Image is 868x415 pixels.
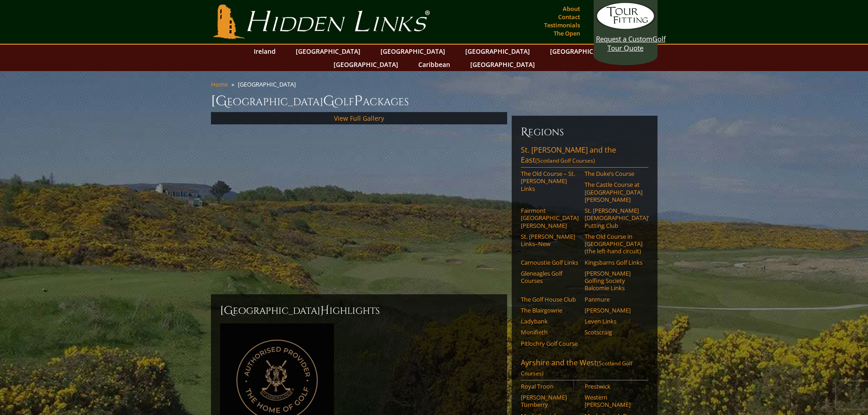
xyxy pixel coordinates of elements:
[585,207,642,229] a: St. [PERSON_NAME] [DEMOGRAPHIC_DATA]’ Putting Club
[521,145,648,168] a: St. [PERSON_NAME] and the East(Scotland Golf Courses)
[585,394,642,409] a: Western [PERSON_NAME]
[551,27,582,40] a: The Open
[521,170,579,192] a: The Old Course – St. [PERSON_NAME] Links
[376,45,450,58] a: [GEOGRAPHIC_DATA]
[585,270,642,292] a: [PERSON_NAME] Golfing Society Balcomie Links
[585,318,642,325] a: Leven Links
[354,92,363,110] span: P
[521,318,579,325] a: Ladybank
[556,10,582,23] a: Contact
[560,2,582,15] a: About
[466,58,539,71] a: [GEOGRAPHIC_DATA]
[521,359,632,377] span: (Scotland Golf Courses)
[521,383,579,390] a: Royal Troon
[542,19,582,31] a: Testimonials
[323,92,334,110] span: G
[521,307,579,314] a: The Blairgowrie
[521,259,579,266] a: Carnoustie Golf Links
[238,80,299,88] li: [GEOGRAPHIC_DATA]
[211,92,657,110] h1: [GEOGRAPHIC_DATA] olf ackages
[585,181,642,203] a: The Castle Course at [GEOGRAPHIC_DATA][PERSON_NAME]
[521,358,648,380] a: Ayrshire and the West(Scotland Golf Courses)
[585,233,642,255] a: The Old Course in [GEOGRAPHIC_DATA] (the left-hand circuit)
[585,383,642,390] a: Prestwick
[249,45,280,58] a: Ireland
[596,34,652,43] span: Request a Custom
[211,80,228,88] a: Home
[535,157,595,164] span: (Scotland Golf Courses)
[521,340,579,347] a: Pitlochry Golf Course
[521,270,579,285] a: Gleneagles Golf Courses
[585,259,642,266] a: Kingsbarns Golf Links
[521,233,579,248] a: St. [PERSON_NAME] Links–New
[334,114,384,123] a: View Full Gallery
[461,45,534,58] a: [GEOGRAPHIC_DATA]
[521,328,579,336] a: Monifieth
[414,58,455,71] a: Caribbean
[596,2,655,52] a: Request a CustomGolf Tour Quote
[329,58,403,71] a: [GEOGRAPHIC_DATA]
[545,45,619,58] a: [GEOGRAPHIC_DATA]
[291,45,365,58] a: [GEOGRAPHIC_DATA]
[585,296,642,303] a: Panmure
[521,394,579,409] a: [PERSON_NAME] Turnberry
[521,207,579,229] a: Fairmont [GEOGRAPHIC_DATA][PERSON_NAME]
[585,307,642,314] a: [PERSON_NAME]
[585,170,642,177] a: The Duke’s Course
[521,296,579,303] a: The Golf House Club
[521,125,648,139] h6: Regions
[220,303,498,318] h2: [GEOGRAPHIC_DATA] ighlights
[320,303,329,318] span: H
[585,328,642,336] a: Scotscraig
